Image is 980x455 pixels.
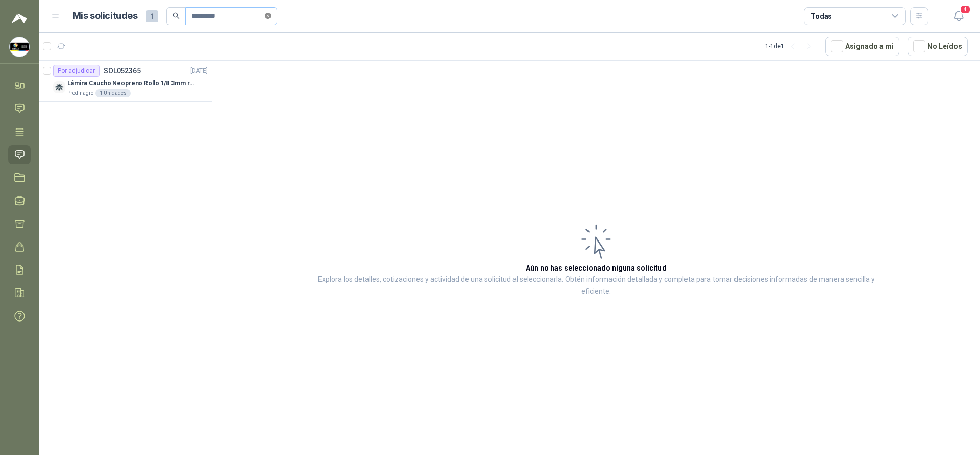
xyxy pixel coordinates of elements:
div: Por adjudicar [53,65,100,77]
h1: Mis solicitudes [72,9,138,23]
span: search [173,12,180,19]
p: [DATE] [190,66,208,76]
span: 1 [146,10,158,22]
p: SOL052365 [104,67,141,74]
p: Explora los detalles, cotizaciones y actividad de una solicitud al seleccionarla. Obtén informaci... [314,274,878,298]
span: 4 [960,5,971,14]
span: close-circle [265,11,271,21]
h3: Aún no has seleccionado niguna solicitud [526,262,667,274]
img: Company Logo [53,81,65,93]
button: Asignado a mi [825,37,899,56]
a: Por adjudicarSOL052365[DATE] Company LogoLámina Caucho Neopreno Rollo 1/8 3mm rollo x 10MProdinag... [39,61,212,102]
button: No Leídos [908,37,968,56]
img: Logo peakr [12,12,27,24]
img: Company Logo [10,37,29,57]
div: 1 Unidades [95,89,131,97]
span: close-circle [265,13,271,19]
button: 4 [949,7,968,25]
p: Prodinagro [67,89,93,97]
div: Todas [811,11,832,22]
div: 1 - 1 de 1 [765,38,817,55]
p: Lámina Caucho Neopreno Rollo 1/8 3mm rollo x 10M [67,78,194,88]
